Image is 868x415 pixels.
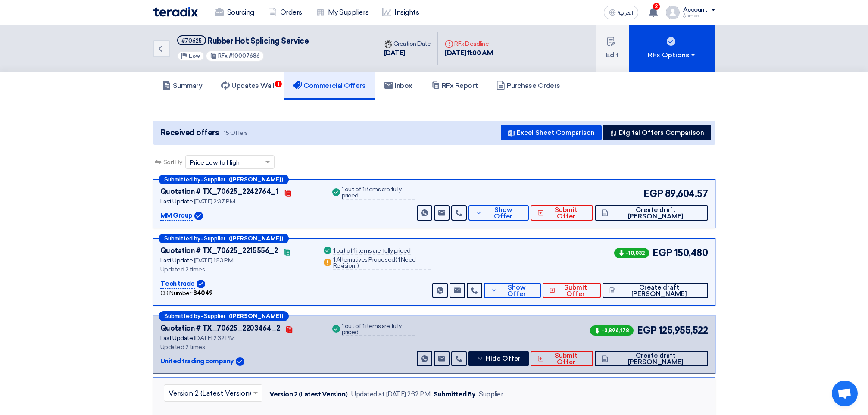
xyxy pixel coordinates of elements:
div: [DATE] [384,48,431,58]
span: 125,955,522 [659,323,708,337]
span: 1 [275,81,282,87]
span: Submitted by [164,313,200,319]
h5: Commercial Offers [293,81,365,90]
button: Hide Offer [468,351,529,366]
span: Create draft [PERSON_NAME] [610,353,701,365]
div: 1 Alternatives Proposed [333,257,431,270]
b: ([PERSON_NAME]) [229,313,283,319]
div: CR Number : [160,289,213,298]
span: #10007686 [229,53,260,59]
span: Submit Offer [557,284,594,297]
b: ([PERSON_NAME]) [229,236,283,241]
div: – [159,175,289,184]
button: Digital Offers Comparison [603,125,711,140]
span: Create draft [PERSON_NAME] [610,207,701,220]
span: 15 Offers [224,129,248,137]
b: 34049 [193,290,213,297]
span: Submit Offer [546,353,586,365]
div: Updated 2 times [160,343,320,352]
span: Submit Offer [546,207,586,220]
span: Show Offer [500,284,534,297]
a: My Suppliers [309,3,375,22]
span: 89,604.57 [665,187,708,201]
div: Submitted By [434,390,475,399]
a: Summary [153,72,212,100]
div: 1 out of 1 items are fully priced [342,187,415,200]
span: Sort By [163,158,182,167]
span: 2 [653,3,660,10]
img: profile_test.png [666,6,680,19]
div: – [159,311,289,321]
span: RFx [218,53,228,59]
span: Hide Offer [486,356,521,362]
p: MM Group [160,211,193,221]
a: Orders [261,3,309,22]
button: Submit Offer [531,205,593,221]
div: Account [683,6,708,14]
a: Inbox [375,72,422,100]
p: Tech trade [160,279,195,289]
img: Verified Account [236,357,244,366]
div: RFx Options [648,50,696,60]
h5: Purchase Orders [496,81,560,90]
h5: Inbox [384,81,412,90]
span: ( [395,256,397,263]
img: Teradix logo [153,7,198,17]
span: [DATE] 2:32 PM [194,334,234,342]
a: Updates Wall1 [212,72,284,100]
span: Last Update [160,257,193,264]
div: Creation Date [384,39,431,48]
button: العربية [604,6,638,19]
a: Commercial Offers [284,72,375,100]
div: Updated at [DATE] 2:32 PM [351,390,430,399]
button: Create draft [PERSON_NAME] [603,283,708,298]
span: Last Update [160,198,193,205]
div: 1 out of 1 items are fully priced [333,248,411,255]
span: Received offers [161,127,219,139]
a: Purchase Orders [487,72,570,100]
span: EGP [653,246,672,260]
button: Show Offer [484,283,541,298]
span: 150,480 [674,246,708,260]
button: RFx Options [629,25,715,72]
span: Low [189,53,200,59]
div: #70625 [181,38,202,44]
div: ِAhmed [683,13,715,18]
div: Updated 2 times [160,265,312,274]
span: Rubber Hot Splicing Service [207,36,309,46]
h5: Updates Wall [221,81,274,90]
span: EGP [643,187,663,201]
span: Supplier [204,177,225,182]
h5: Rubber Hot Splicing Service [177,35,309,46]
span: العربية [618,10,633,16]
div: [DATE] 11:00 AM [445,48,493,58]
span: [DATE] 1:53 PM [194,257,233,264]
span: 1 Need Revision, [333,256,416,269]
span: Submitted by [164,177,200,182]
a: Insights [375,3,426,22]
a: RFx Report [422,72,487,100]
div: Quotation # TX_70625_2203464_2 [160,323,280,334]
a: Open chat [832,381,858,406]
span: Price Low to High [190,158,240,167]
span: Supplier [204,236,225,241]
div: 1 out of 1 items are fully priced [342,323,415,336]
span: Supplier [204,313,225,319]
div: Version 2 (Latest Version) [269,390,348,399]
span: EGP [637,323,657,337]
div: Supplier [479,390,503,399]
div: RFx Deadline [445,39,493,48]
button: Create draft [PERSON_NAME] [595,205,708,221]
button: Excel Sheet Comparison [501,125,602,140]
a: Sourcing [208,3,261,22]
span: Show Offer [484,207,522,220]
div: Quotation # TX_70625_2242764_1 [160,187,279,197]
span: ) [357,262,359,269]
button: Submit Offer [531,351,593,366]
span: -10,032 [614,248,649,258]
h5: Summary [162,81,203,90]
img: Verified Account [197,280,205,288]
div: Quotation # TX_70625_2215556_2 [160,246,278,256]
b: ([PERSON_NAME]) [229,177,283,182]
h5: RFx Report [431,81,478,90]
